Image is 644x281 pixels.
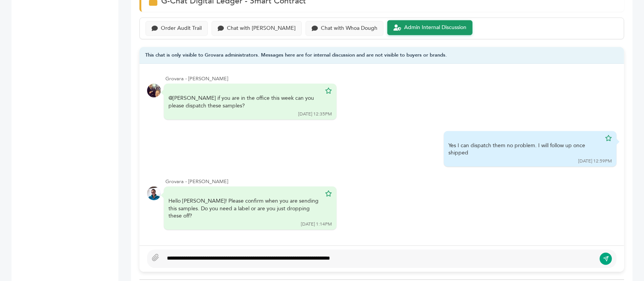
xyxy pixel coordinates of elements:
[578,158,612,164] div: [DATE] 12:59PM
[227,25,296,32] div: Chat with [PERSON_NAME]
[168,197,321,220] div: Hello [PERSON_NAME]! Please confirm when you are sending this samples. Do you need a label or are...
[404,24,466,31] div: Admin Internal Discussion
[165,178,616,185] div: Grovara - [PERSON_NAME]
[448,142,601,157] div: Yes I can dispatch them no problem. I will follow up once shipped
[139,47,624,64] div: This chat is only visible to Grovara administrators. Messages here are for internal discussion an...
[168,94,321,109] div: @[PERSON_NAME] if you are in the office this week can you please dispatch these samples?
[321,25,377,32] div: Chat with Whoa Dough
[301,221,332,227] div: [DATE] 1:14PM
[165,75,616,82] div: Grovara - [PERSON_NAME]
[161,25,202,32] div: Order Audit Trail
[298,111,332,117] div: [DATE] 12:35PM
